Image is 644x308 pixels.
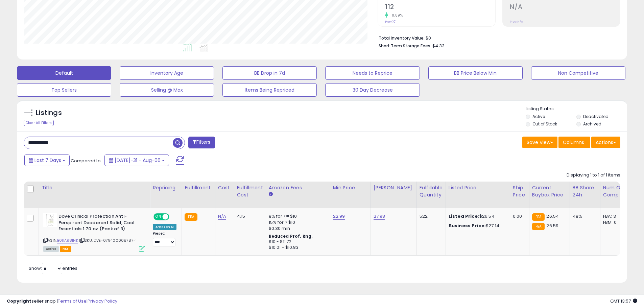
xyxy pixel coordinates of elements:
div: ASIN: [43,213,145,251]
b: Reduced Prof. Rng. [269,233,313,239]
span: 26.59 [546,222,558,229]
div: Repricing [153,184,179,191]
div: FBM: 0 [603,219,625,226]
button: Columns [558,137,590,148]
div: [PERSON_NAME] [374,184,414,191]
button: Inventory Age [120,66,214,80]
span: 26.54 [546,213,559,219]
small: Amazon Fees. [269,191,273,197]
div: Title [42,184,147,191]
div: BB Share 24h. [573,184,597,198]
button: BB Drop in 7d [222,66,317,80]
div: $10 - $11.72 [269,239,325,245]
span: 2025-08-14 13:57 GMT [610,298,637,304]
strong: Copyright [7,298,31,304]
span: FBA [60,246,71,252]
h5: Listings [36,108,62,118]
div: Preset: [153,231,176,246]
small: Prev: 101 [385,20,397,24]
div: seller snap | | [7,298,117,305]
h2: 112 [385,3,495,12]
div: 0.00 [513,213,524,219]
div: 8% for <= $10 [269,213,325,219]
button: Needs to Reprice [325,66,420,80]
span: All listings currently available for purchase on Amazon [43,246,59,252]
button: Last 7 Days [24,155,70,166]
span: Show: entries [29,265,77,271]
img: 41AF61+JqSL._SL40_.jpg [43,213,57,227]
div: Fulfillable Quantity [420,184,443,198]
span: Last 7 Days [34,157,61,164]
div: FBA: 3 [603,213,625,219]
h2: N/A [510,3,620,12]
span: $4.33 [432,43,445,49]
a: 27.98 [374,213,385,220]
b: Business Price: [449,222,486,229]
button: Top Sellers [17,83,111,97]
li: $0 [379,33,615,42]
label: Archived [583,121,601,127]
div: Num of Comp. [603,184,628,198]
p: Listing States: [526,106,627,112]
small: 10.89% [388,13,403,18]
div: Displaying 1 to 1 of 1 items [567,172,620,179]
div: $0.30 min [269,226,325,232]
span: OFF [168,214,179,220]
label: Out of Stock [532,121,557,127]
b: Short Term Storage Fees: [379,43,431,49]
b: Dove Clinical Protection Anti-Perspirant Deodorant Solid, Cool Essentials 1.70 oz (Pack of 3) [58,213,141,234]
span: ON [154,214,163,220]
div: Fulfillment Cost [237,184,263,198]
button: [DATE]-31 - Aug-06 [104,155,169,166]
span: [DATE]-31 - Aug-06 [115,157,161,164]
button: BB Price Below Min [428,66,523,80]
small: FBA [185,213,197,221]
div: Fulfillment [185,184,212,191]
button: Items Being Repriced [222,83,317,97]
div: Amazon Fees [269,184,327,191]
span: Columns [563,139,584,146]
button: Default [17,66,111,80]
div: Cost [218,184,231,191]
div: 522 [420,213,440,219]
div: Ship Price [513,184,526,198]
small: FBA [532,213,545,221]
span: | SKU: DVE-079400008787-1 [79,238,137,243]
button: Filters [188,137,215,148]
label: Active [532,114,545,119]
a: 22.99 [333,213,345,220]
div: 48% [573,213,595,219]
div: Current Buybox Price [532,184,567,198]
button: Selling @ Max [120,83,214,97]
div: Amazon AI [153,224,176,230]
div: 4.15 [237,213,261,219]
div: Min Price [333,184,368,191]
div: Listed Price [449,184,507,191]
b: Total Inventory Value: [379,35,425,41]
span: Compared to: [71,158,102,164]
a: B01IA981NK [57,238,78,243]
button: Save View [522,137,557,148]
a: Terms of Use [58,298,87,304]
button: Non Competitive [531,66,625,80]
a: Privacy Policy [88,298,117,304]
div: $27.14 [449,223,505,229]
b: Listed Price: [449,213,479,219]
small: Prev: N/A [510,20,523,24]
small: FBA [532,223,545,230]
div: $10.01 - $10.83 [269,245,325,251]
button: Actions [591,137,620,148]
a: N/A [218,213,226,220]
div: Clear All Filters [24,120,54,126]
div: 15% for > $10 [269,219,325,226]
label: Deactivated [583,114,609,119]
div: $26.54 [449,213,505,219]
button: 30 Day Decrease [325,83,420,97]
